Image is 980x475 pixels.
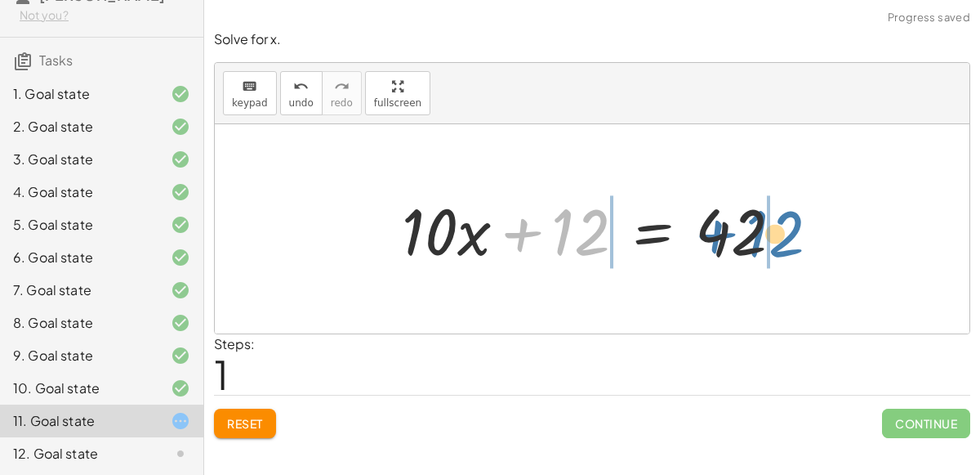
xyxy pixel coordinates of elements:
[365,71,430,115] button: fullscreen
[223,71,277,115] button: keyboardkeypad
[322,71,362,115] button: redoredo
[13,346,145,365] div: 9. Goal state
[13,379,145,398] div: 10. Goal state
[171,117,190,137] i: Task finished and correct.
[13,182,145,202] div: 4. Goal state
[171,215,190,235] i: Task finished and correct.
[331,97,353,109] span: redo
[13,150,145,169] div: 3. Goal state
[293,77,309,96] i: undo
[232,97,268,109] span: keypad
[171,313,190,333] i: Task finished and correct.
[13,280,145,300] div: 7. Goal state
[171,411,190,431] i: Task started.
[888,10,970,26] span: Progress saved
[13,248,145,267] div: 6. Goal state
[13,117,145,137] div: 2. Goal state
[13,215,145,235] div: 5. Goal state
[214,335,255,352] label: Steps:
[171,150,190,169] i: Task finished and correct.
[171,379,190,398] i: Task finished and correct.
[171,84,190,104] i: Task finished and correct.
[242,77,257,96] i: keyboard
[334,77,350,96] i: redo
[20,7,190,24] div: Not you?
[289,97,314,109] span: undo
[374,97,421,109] span: fullscreen
[39,52,73,69] span: Tasks
[13,411,145,431] div: 11. Goal state
[171,182,190,202] i: Task finished and correct.
[171,280,190,300] i: Task finished and correct.
[280,71,323,115] button: undoundo
[171,248,190,267] i: Task finished and correct.
[227,416,263,431] span: Reset
[214,409,276,438] button: Reset
[171,346,190,365] i: Task finished and correct.
[214,30,970,49] p: Solve for x.
[13,313,145,333] div: 8. Goal state
[13,84,145,104] div: 1. Goal state
[171,444,190,464] i: Task not started.
[214,349,229,399] span: 1
[13,444,145,464] div: 12. Goal state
